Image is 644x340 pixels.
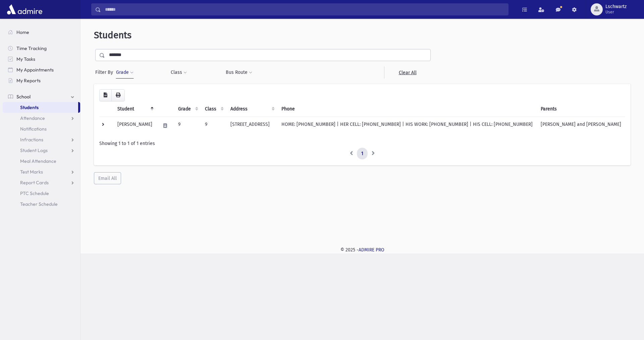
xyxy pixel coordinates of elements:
span: Test Marks [20,169,43,175]
input: Search [101,3,508,15]
span: Home [16,29,29,35]
a: PTC Schedule [3,188,80,199]
td: [PERSON_NAME] [113,116,156,135]
span: Report Cards [20,180,49,186]
span: Attendance [20,115,45,121]
button: Class [170,66,187,79]
a: Notifications [3,124,80,134]
button: Print [111,89,125,101]
td: HOME: [PHONE_NUMBER] | HER CELL: [PHONE_NUMBER] | HIS WORK: [PHONE_NUMBER] | HIS CELL: [PHONE_NUM... [277,116,537,135]
th: Parents [537,101,625,117]
th: Grade: activate to sort column ascending [174,101,201,117]
a: Home [3,27,80,38]
span: My Appointments [16,67,54,73]
span: Student Logs [20,147,48,153]
span: Meal Attendance [20,158,56,164]
th: Class: activate to sort column ascending [201,101,226,117]
a: Infractions [3,134,80,145]
button: CSV [99,89,112,101]
span: Infractions [20,137,43,143]
span: Notifications [20,126,47,132]
a: Test Marks [3,166,80,177]
span: School [16,94,31,100]
a: My Appointments [3,64,80,75]
a: 1 [357,148,368,160]
td: [STREET_ADDRESS] [226,116,277,135]
span: Students [20,104,39,110]
button: Grade [116,66,134,79]
a: My Reports [3,75,80,86]
div: © 2025 - [91,246,633,253]
span: Filter By [95,69,116,76]
a: Students [3,102,78,113]
td: 9 [201,116,226,135]
a: School [3,91,80,102]
a: Attendance [3,113,80,124]
span: My Tasks [16,56,35,62]
button: Email All [94,172,121,184]
a: Clear All [384,66,431,79]
span: My Reports [16,78,41,84]
button: Bus Route [225,66,253,79]
span: Time Tracking [16,45,47,51]
span: User [605,9,627,15]
a: Time Tracking [3,43,80,54]
span: PTC Schedule [20,190,49,196]
th: Phone [277,101,537,117]
td: 9 [174,116,201,135]
a: Report Cards [3,177,80,188]
a: ADMIRE PRO [359,247,384,253]
span: Teacher Schedule [20,201,58,207]
a: Student Logs [3,145,80,156]
span: Lschwartz [605,4,627,9]
th: Address: activate to sort column ascending [226,101,277,117]
div: Showing 1 to 1 of 1 entries [99,140,625,147]
a: My Tasks [3,54,80,64]
td: [PERSON_NAME] and [PERSON_NAME] [537,116,625,135]
a: Teacher Schedule [3,199,80,209]
th: Student: activate to sort column descending [113,101,156,117]
img: AdmirePro [5,3,44,16]
span: Students [94,30,131,41]
a: Meal Attendance [3,156,80,166]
